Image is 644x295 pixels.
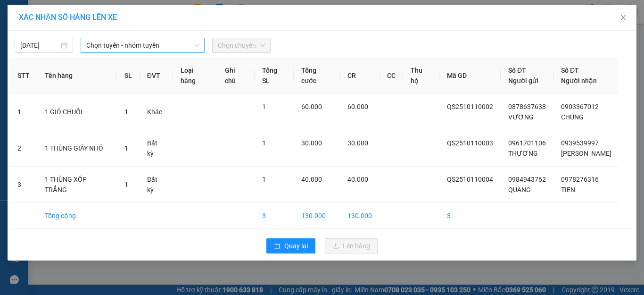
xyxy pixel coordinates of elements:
b: [DOMAIN_NAME] [79,36,130,43]
b: Gửi khách hàng [58,14,93,58]
th: Ghi chú [217,58,255,94]
td: Bất kỳ [140,167,173,203]
span: close [619,14,627,21]
span: Người nhận [561,77,597,84]
span: VƯƠNG [508,113,534,121]
td: 3 [255,203,294,229]
button: rollbackQuay lại [266,238,315,253]
span: 1 [262,103,266,110]
td: 1 THÙNG GIẤY NHỎ [37,130,117,167]
td: 130.000 [294,203,340,229]
span: TIEN [561,186,575,194]
td: Bất kỳ [140,130,173,167]
span: 40.000 [301,176,322,183]
th: Loại hàng [173,58,217,94]
img: logo.jpg [102,12,125,34]
span: 0984943762 [508,176,546,183]
th: Mã GD [439,58,501,94]
span: 60.000 [301,103,322,110]
span: [PERSON_NAME] [561,150,611,157]
td: Khác [140,94,173,130]
span: 1 [124,108,128,116]
th: STT [10,58,37,94]
span: QUANG [508,186,531,194]
span: Người gửi [508,77,538,84]
span: 0903367012 [561,103,599,110]
td: 2 [10,130,37,167]
span: 60.000 [347,103,368,110]
span: Quay lại [284,241,308,251]
input: 11/10/2025 [20,40,59,51]
th: Thu hộ [403,58,439,94]
td: 130.000 [340,203,380,229]
span: QS2510110003 [447,139,493,147]
td: 3 [10,167,37,203]
li: (c) 2017 [79,45,130,57]
span: Chọn tuyến - nhóm tuyến [86,38,199,52]
td: 1 THÙNG XỐP TRẮNG [37,167,117,203]
th: Tổng cước [294,58,340,94]
th: CR [340,58,380,94]
span: CHUNG [561,113,584,121]
span: rollback [274,243,281,250]
span: 30.000 [301,139,322,147]
span: 40.000 [347,176,368,183]
span: 1 [124,181,128,188]
span: Số ĐT [561,67,579,74]
span: 1 [124,144,128,152]
span: 0939539997 [561,139,599,147]
td: 1 GIỎ CHUỐI [37,94,117,130]
span: QS2510110004 [447,176,493,183]
span: down [194,42,199,48]
th: CC [380,58,403,94]
th: ĐVT [140,58,173,94]
span: 0961701106 [508,139,546,147]
th: SL [117,58,140,94]
span: QS2510110002 [447,103,493,110]
span: 1 [262,139,266,147]
span: XÁC NHẬN SỐ HÀNG LÊN XE [19,13,117,22]
span: 30.000 [347,139,368,147]
span: 0978276316 [561,176,599,183]
td: 1 [10,94,37,130]
span: 0878637638 [508,103,546,110]
button: uploadLên hàng [325,238,378,253]
button: Close [610,5,636,31]
td: Tổng cộng [37,203,117,229]
span: Số ĐT [508,67,526,74]
span: 1 [262,176,266,183]
span: Chọn chuyến [218,38,265,52]
span: THƯƠNG [508,150,538,157]
th: Tên hàng [37,58,117,94]
th: Tổng SL [255,58,294,94]
b: Xe Đăng Nhân [12,61,41,105]
td: 3 [439,203,501,229]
